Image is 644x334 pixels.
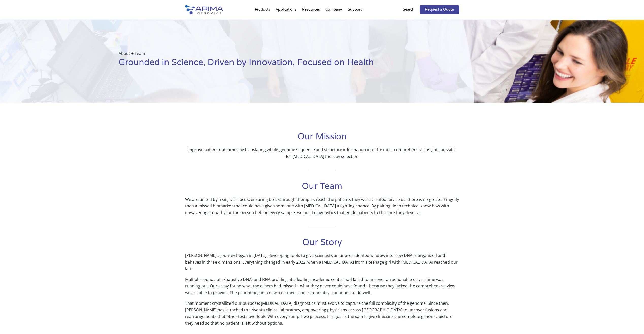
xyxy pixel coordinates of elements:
p: We are united by a singular focus: ensuring breakthrough therapies reach the patients they were c... [185,196,459,216]
p: Search [403,6,415,13]
h1: Our Mission [185,131,459,146]
h1: Grounded in Science, Driven by Innovation, Focused on Health [119,57,449,72]
h1: Our Story [185,237,459,252]
p: About + Team [119,50,449,57]
a: Request a Quote [420,5,459,14]
p: That moment crystallized our purpose: [MEDICAL_DATA] diagnostics must evolve to capture the full ... [185,300,459,330]
p: Multiple rounds of exhaustive DNA- and RNA-profiling at a leading academic center had failed to u... [185,276,459,300]
p: [PERSON_NAME]’s journey began in [DATE], developing tools to give scientists an unprecedented win... [185,252,459,276]
img: Arima-Genomics-logo [185,5,223,14]
h1: Our Team [185,180,459,196]
p: Improve patient outcomes by translating whole-genome sequence and structure information into the ... [185,146,459,160]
